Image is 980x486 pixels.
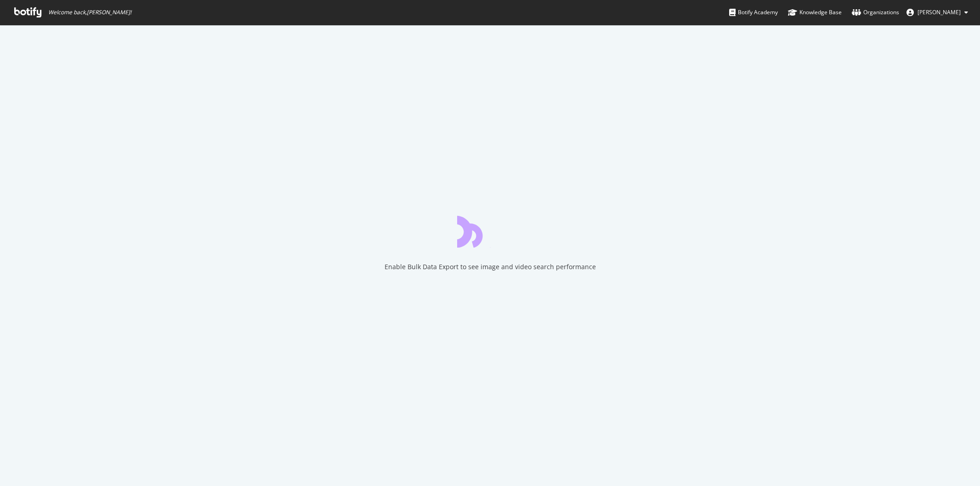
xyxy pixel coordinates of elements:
[899,5,975,20] button: [PERSON_NAME]
[48,9,131,16] span: Welcome back, [PERSON_NAME] !
[852,8,899,17] div: Organizations
[788,8,842,17] div: Knowledge Base
[918,8,961,16] span: Magda Rapala
[729,8,778,17] div: Botify Academy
